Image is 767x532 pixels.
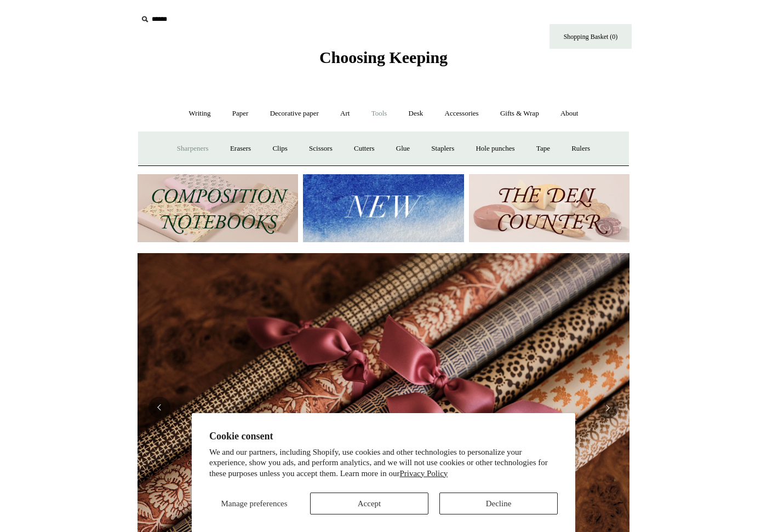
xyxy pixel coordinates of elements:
a: Choosing Keeping [319,57,448,65]
a: Sharpeners [167,134,219,163]
a: Shopping Basket (0) [550,24,632,49]
button: Decline [439,493,558,514]
a: Writing [179,99,221,128]
p: We and our partners, including Shopify, use cookies and other technologies to personalize your ex... [209,447,558,479]
a: Staplers [421,134,464,163]
img: The Deli Counter [469,174,629,243]
img: 202302 Composition ledgers.jpg__PID:69722ee6-fa44-49dd-a067-31375e5d54ec [138,174,298,243]
a: Erasers [220,134,261,163]
button: Next [597,397,619,419]
a: Scissors [299,134,342,163]
a: Clips [262,134,297,163]
a: Tape [526,134,560,163]
img: New.jpg__PID:f73bdf93-380a-4a35-bcfe-7823039498e1 [303,174,463,243]
h2: Cookie consent [209,431,558,442]
a: Hole punches [466,134,524,163]
a: Desk [399,99,433,128]
a: Rulers [562,134,600,163]
button: Manage preferences [209,493,299,514]
a: Privacy Policy [399,469,448,478]
button: Previous [148,397,170,419]
a: Gifts & Wrap [490,99,549,128]
a: Decorative paper [260,99,329,128]
span: Manage preferences [221,499,287,508]
a: About [551,99,588,128]
a: Glue [386,134,420,163]
a: Tools [362,99,397,128]
a: Cutters [344,134,385,163]
button: Accept [310,493,428,514]
a: Accessories [435,99,489,128]
a: Paper [222,99,259,128]
span: Choosing Keeping [319,48,448,66]
a: Art [330,99,359,128]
